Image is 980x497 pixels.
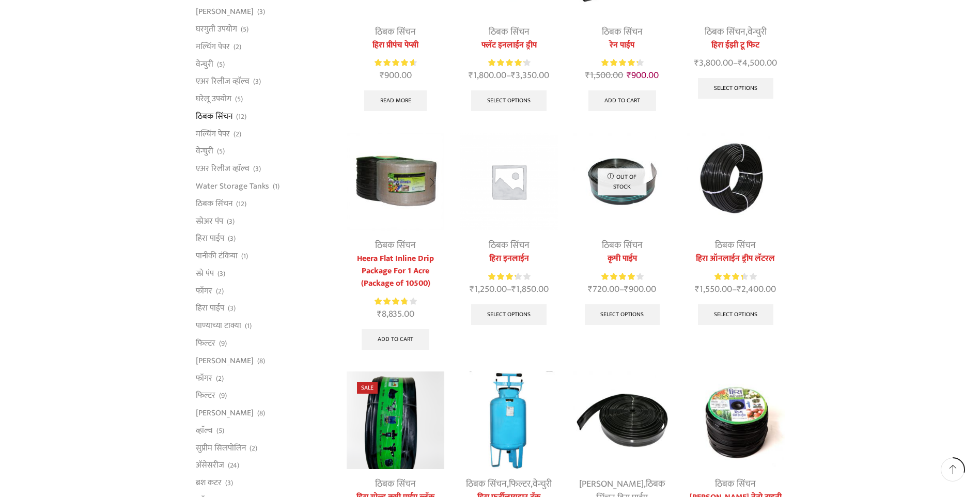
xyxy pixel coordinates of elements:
[375,238,416,253] a: ठिबक सिंचन
[196,3,254,21] a: [PERSON_NAME]
[687,371,784,469] img: nano drip
[687,25,784,39] div: ,
[602,238,643,253] a: ठिबक सिंचन
[196,125,230,143] a: मल्चिंग पेपर
[196,73,250,90] a: एअर रिलीज व्हाॅल्व
[196,160,250,178] a: एअर रिलीज व्हाॅल्व
[588,282,619,297] bdi: 720.00
[627,68,659,83] bdi: 900.00
[347,371,444,469] img: हिरा गोल्ड कृषी पाईप ब्लॅक
[738,55,742,71] span: ₹
[196,352,254,369] a: [PERSON_NAME]
[588,90,656,111] a: Add to cart: “रेन पाईप”
[196,20,237,38] a: घरगुती उपयोग
[602,24,643,40] a: ठिबक सिंचन
[228,234,236,244] span: (3)
[471,304,547,325] a: Select options for “हिरा इनलाईन”
[234,129,241,139] span: (2)
[196,143,213,160] a: वेन्चुरी
[250,443,257,454] span: (2)
[598,168,647,196] p: Out of stock
[624,282,656,297] bdi: 900.00
[573,39,671,52] a: रेन पाईप
[196,195,232,212] a: ठिबक सिंचन
[196,230,224,247] a: हिरा पाईप
[601,271,643,282] div: Rated 4.00 out of 5
[196,247,238,265] a: पानीकी टंकिया
[511,68,516,83] span: ₹
[380,68,412,83] bdi: 900.00
[196,55,213,73] a: वेन्चुरी
[601,271,635,282] span: Rated out of 5
[253,164,261,174] span: (3)
[698,304,773,325] a: Select options for “हिरा ऑनलाईन ड्रीप लॅटरल”
[217,59,225,70] span: (5)
[470,282,474,297] span: ₹
[219,338,227,349] span: (9)
[196,369,212,387] a: फॉगर
[469,68,506,83] bdi: 1,800.00
[375,476,416,492] a: ठिबक सिंचन
[737,282,776,297] bdi: 2,400.00
[196,387,215,405] a: फिल्टर
[236,199,246,209] span: (12)
[715,238,756,253] a: ठिबक सिंचन
[585,68,623,83] bdi: 1,500.00
[196,439,246,457] a: सुप्रीम सिलपोलिन
[273,181,279,192] span: (1)
[488,271,516,282] span: Rated out of 5
[219,391,227,401] span: (9)
[362,329,429,350] a: Add to cart: “Heera Flat Inline Drip Package For 1 Acre (Package of 10500)”
[225,478,233,488] span: (3)
[364,90,427,111] a: Select options for “हिरा प्रीपंच पेप्सी”
[217,146,225,157] span: (5)
[196,317,241,335] a: पाण्याच्या टाक्या
[375,57,414,68] span: Rated out of 5
[695,282,699,297] span: ₹
[347,253,444,290] a: Heera Flat Inline Drip Package For 1 Acre (Package of 10500)
[573,133,671,230] img: कृषी पाईप
[714,271,756,282] div: Rated 3.40 out of 5
[714,271,743,282] span: Rated out of 5
[377,306,414,322] bdi: 8,835.00
[217,269,225,279] span: (3)
[460,133,557,230] img: Placeholder
[196,38,230,55] a: मल्चिंग पेपर
[460,69,557,83] span: –
[216,374,224,384] span: (2)
[460,253,557,265] a: हिरा इनलाईन
[241,24,248,35] span: (5)
[737,282,741,297] span: ₹
[488,57,524,68] span: Rated out of 5
[460,477,557,491] div: , ,
[687,283,784,297] span: –
[511,282,516,297] span: ₹
[196,177,269,195] a: Water Storage Tanks
[694,55,699,71] span: ₹
[460,39,557,52] a: फ्लॅट इनलाईन ड्रीप
[196,422,213,439] a: व्हाॅल्व
[738,55,777,71] bdi: 4,500.00
[196,457,224,474] a: अ‍ॅसेसरीज
[489,238,530,253] a: ठिबक सिंचन
[347,39,444,52] a: हिरा प्रीपंच पेप्सी
[196,107,232,125] a: ठिबक सिंचन
[488,271,530,282] div: Rated 3.33 out of 5
[627,68,631,83] span: ₹
[470,282,507,297] bdi: 1,250.00
[196,474,222,492] a: ब्रश कटर
[715,476,756,492] a: ठिबक सिंचन
[347,133,444,230] img: Flat Inline
[695,282,732,297] bdi: 1,550.00
[227,216,235,227] span: (3)
[466,476,507,492] a: ठिबक सिंचन
[573,283,671,297] span: –
[601,57,638,68] span: Rated out of 5
[375,296,416,307] div: Rated 3.81 out of 5
[236,112,246,122] span: (12)
[196,405,254,422] a: [PERSON_NAME]
[241,251,248,261] span: (1)
[380,68,384,83] span: ₹
[511,68,549,83] bdi: 3,350.00
[196,212,223,230] a: स्प्रेअर पंप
